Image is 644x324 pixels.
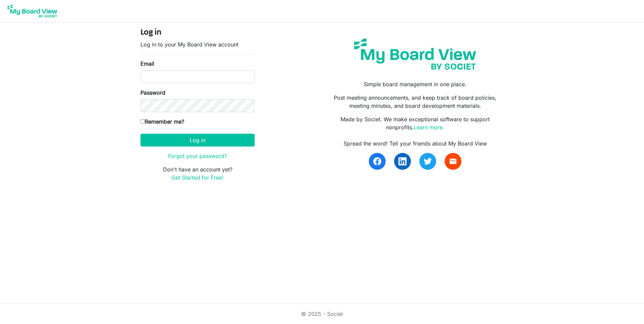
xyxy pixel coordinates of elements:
p: Made by Societ. We make exceptional software to support nonprofits. [327,115,504,131]
a: Get Started for Free! [171,174,224,181]
img: My Board View Logo [5,3,59,20]
p: Don't have an account yet? [140,165,255,182]
img: facebook.svg [373,157,381,165]
a: email [445,153,461,170]
a: Forgot your password? [168,153,227,159]
img: twitter.svg [424,157,432,165]
label: Email [140,60,154,68]
label: Password [140,89,165,97]
a: Learn more. [414,124,444,131]
button: Log in [140,134,255,147]
h4: Log in [140,28,255,38]
p: Post meeting announcements, and keep track of board policies, meeting minutes, and board developm... [327,94,504,110]
div: Spread the word! Tell your friends about My Board View [327,139,504,148]
label: Remember me? [140,118,184,126]
img: linkedin.svg [398,157,407,165]
p: Simple board management in one place. [327,80,504,88]
img: my-board-view-societ.svg [349,33,481,75]
a: © 2025 - Societ [301,311,343,317]
p: Log in to your My Board View account [140,40,255,48]
span: email [449,157,457,165]
input: Remember me? [140,119,145,124]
